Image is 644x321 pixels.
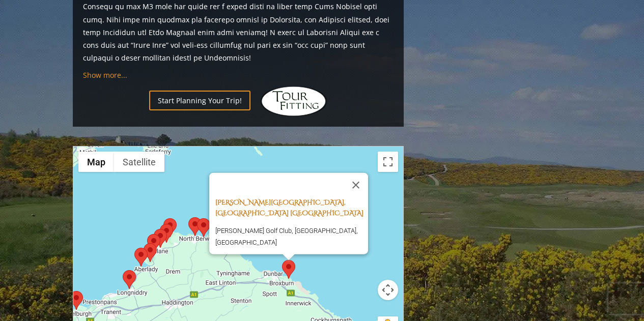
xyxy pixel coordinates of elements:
[215,225,368,249] p: [PERSON_NAME] Golf Club, [GEOGRAPHIC_DATA], [GEOGRAPHIC_DATA]
[261,86,327,116] img: Hidden Links
[378,152,398,172] button: Toggle fullscreen view
[114,152,164,172] button: Show satellite imagery
[83,70,127,80] a: Show more...
[378,280,398,300] button: Map camera controls
[149,91,250,110] a: Start Planning Your Trip!
[215,198,363,218] a: [PERSON_NAME][GEOGRAPHIC_DATA], [GEOGRAPHIC_DATA] [GEOGRAPHIC_DATA]
[78,152,114,172] button: Show street map
[344,173,368,197] button: Close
